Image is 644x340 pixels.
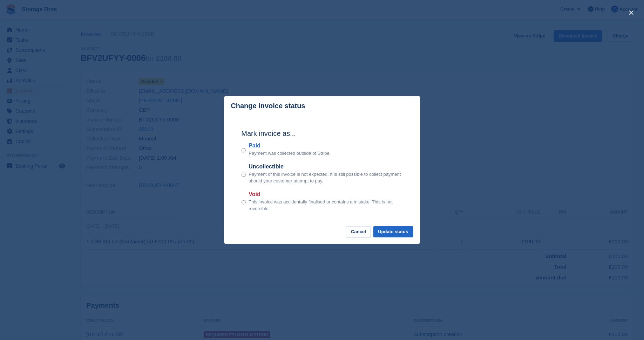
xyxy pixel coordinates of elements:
label: Uncollectible [249,162,402,171]
button: Cancel [346,226,371,238]
p: This invoice was accidentally finalised or contains a mistake. This is not reversible. [249,199,402,212]
p: Payment was collected outside of Stripe. [249,150,331,157]
button: Update status [373,226,413,238]
label: Void [249,190,402,199]
p: Change invoice status [231,102,305,110]
button: close [626,7,637,18]
p: Payment of this invoice is not expected. It is still possible to collect payment should your cust... [249,171,402,185]
h2: Mark invoice as... [242,128,403,139]
label: Paid [249,141,331,150]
